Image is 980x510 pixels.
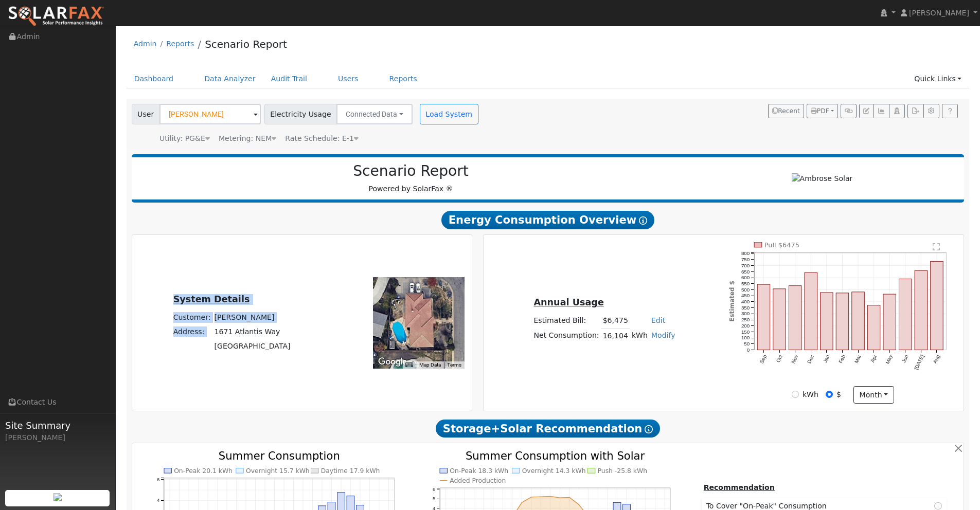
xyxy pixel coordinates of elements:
input: Select a User [159,104,261,124]
span: Electricity Usage [264,104,337,124]
rect: onclick="" [915,270,927,350]
a: Help Link [942,104,958,118]
label: kWh [803,389,818,400]
text: 450 [741,293,750,298]
text: Mar [853,354,862,365]
text: Oct [775,354,784,363]
span: Storage+Solar Recommendation [436,420,660,438]
text: Dec [806,354,815,365]
button: Export Interval Data [907,104,923,118]
a: Quick Links [906,69,969,88]
button: Login As [889,104,905,118]
text: Summer Consumption [219,449,340,462]
button: Multi-Series Graph [873,104,889,118]
span: User [132,104,160,124]
td: 16,104 [601,328,630,343]
img: SolarFax [8,6,104,27]
text:  [933,243,940,251]
i: Show Help [645,425,653,433]
td: kWh [630,328,649,343]
text: 400 [741,299,750,304]
a: Open this area in Google Maps (opens a new window) [376,355,409,369]
td: Customer: [171,310,212,324]
div: [PERSON_NAME] [5,432,110,443]
text: Aug [932,354,941,364]
input: kWh [792,391,799,398]
text: 750 [741,257,750,262]
img: retrieve [54,493,62,501]
circle: onclick="" [530,496,532,498]
rect: onclick="" [789,286,801,350]
circle: onclick="" [540,496,542,498]
div: Utility: PG&E [159,133,210,144]
text: [DATE] [914,354,925,371]
span: Alias: HE1 [285,134,359,142]
text: 100 [741,335,750,340]
img: Ambrose Solar [792,173,853,184]
text: 5 [433,496,435,501]
text: On-Peak 18.3 kWh [450,467,508,475]
rect: onclick="" [805,272,817,350]
u: Annual Usage [533,297,603,307]
circle: onclick="" [578,503,580,505]
text: 200 [741,323,750,329]
text: 500 [741,287,750,293]
h2: Scenario Report [142,162,680,180]
button: Recent [768,104,804,118]
text: 350 [741,305,750,311]
td: $6,475 [601,314,630,329]
td: [PERSON_NAME] [212,310,292,324]
text: 6 [157,476,159,482]
text: Overnight 15.7 kWh [246,467,310,475]
div: Powered by SolarFax ® [137,162,685,194]
text: 50 [744,341,750,347]
text: Overnight 14.3 kWh [522,467,586,475]
button: Keyboard shortcuts [405,361,413,369]
text: Added Production [450,477,506,484]
button: Connected Data [336,104,413,124]
a: Reports [166,40,194,48]
text: Daytime 17.9 kWh [321,467,380,475]
button: Settings [923,104,939,118]
text: May [885,354,894,365]
i: Show Help [639,216,647,225]
div: Metering: NEM [219,133,276,144]
rect: onclick="" [852,292,864,350]
text: Apr [869,354,878,363]
text: Summer Consumption with Solar [466,449,645,462]
a: Terms (opens in new tab) [447,362,461,368]
text: Feb [838,354,846,364]
span: Energy Consumption Overview [441,211,654,229]
text: 150 [741,329,750,335]
text: Nov [790,354,799,365]
button: Edit User [859,104,874,118]
text: 800 [741,250,750,256]
circle: onclick="" [568,496,571,498]
rect: onclick="" [821,293,833,350]
u: System Details [173,294,250,304]
text: Jun [901,354,910,363]
rect: onclick="" [868,305,880,350]
text: 250 [741,317,750,322]
rect: onclick="" [883,294,896,350]
rect: onclick="" [836,293,848,350]
text: 550 [741,281,750,286]
input: $ [826,391,833,398]
button: Load System [420,104,478,124]
a: Audit Trail [263,69,315,88]
text: Jan [822,354,831,363]
a: Scenario Report [205,38,287,50]
text: 0 [747,347,750,353]
span: Site Summary [5,418,110,432]
td: Estimated Bill: [532,314,601,329]
td: 1671 Atlantis Way [212,324,292,339]
span: [PERSON_NAME] [909,9,969,17]
circle: onclick="" [559,497,561,499]
text: 600 [741,275,750,280]
text: 650 [741,269,750,275]
text: 4 [157,497,160,503]
rect: onclick="" [931,261,943,350]
text: Push -25.8 kWh [598,467,647,475]
text: 700 [741,263,750,268]
a: Data Analyzer [197,69,263,88]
